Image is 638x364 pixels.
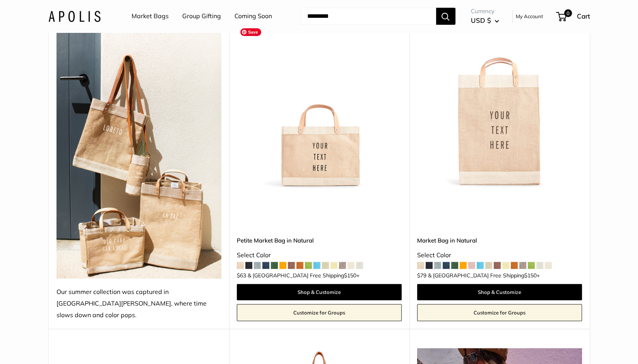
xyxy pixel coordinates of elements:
a: 0 Cart [557,10,590,22]
a: Market Bags [132,10,169,22]
span: Cart [577,12,590,20]
a: Petite Market Bag in Natural [237,236,402,245]
span: USD $ [471,16,491,24]
div: Select Color [417,250,582,261]
a: Group Gifting [182,10,221,22]
a: Customize for Groups [417,304,582,321]
a: Market Bag in NaturalMarket Bag in Natural [417,25,582,190]
a: Customize for Groups [237,304,402,321]
img: Our summer collection was captured in Todos Santos, where time slows down and color pops. [56,25,221,279]
span: Save [240,28,261,36]
a: Shop & Customize [237,284,402,300]
a: Coming Soon [234,10,272,22]
div: Our summer collection was captured in [GEOGRAPHIC_DATA][PERSON_NAME], where time slows down and c... [56,286,221,321]
img: Petite Market Bag in Natural [237,25,402,190]
span: Currency [471,6,499,17]
div: Select Color [237,250,402,261]
a: Market Bag in Natural [417,236,582,245]
span: 0 [564,9,571,17]
a: Petite Market Bag in Naturaldescription_Effortless style that elevates every moment [237,25,402,190]
button: USD $ [471,14,499,27]
a: My Account [516,12,543,21]
input: Search... [301,8,436,25]
span: $79 [417,272,426,279]
img: Apolis [48,10,101,22]
a: Shop & Customize [417,284,582,300]
span: & [GEOGRAPHIC_DATA] Free Shipping + [428,273,540,278]
span: $150 [524,272,537,279]
img: Market Bag in Natural [417,25,582,190]
span: & [GEOGRAPHIC_DATA] Free Shipping + [248,273,359,278]
span: $63 [237,272,246,279]
span: $150 [344,272,356,279]
button: Search [436,8,455,25]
